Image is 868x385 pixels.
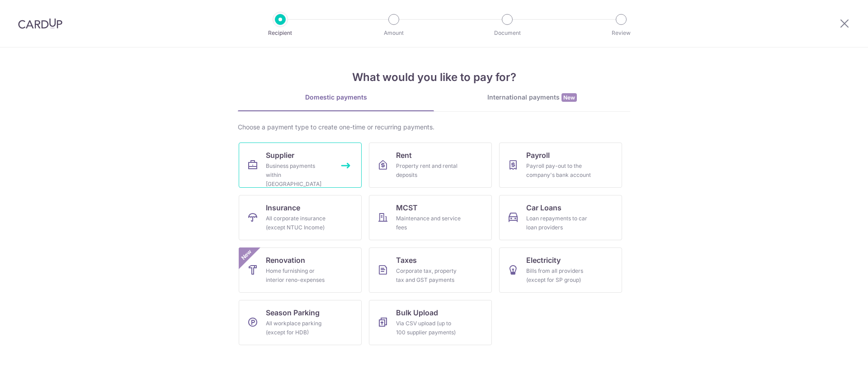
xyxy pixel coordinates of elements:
[369,143,492,188] a: RentProperty rent and rental deposits
[561,93,577,102] span: New
[266,255,305,266] span: Renovation
[396,150,412,161] span: Rent
[526,214,591,232] div: Loan repayments to car loan providers
[18,18,62,29] img: CardUp
[499,195,622,240] a: Car LoansLoan repayments to car loan providers
[396,214,461,232] div: Maintenance and service fees
[588,29,655,38] p: Review
[526,266,591,285] div: Bills from all providers (except for SP group)
[247,29,314,38] p: Recipient
[499,247,622,293] a: ElectricityBills from all providers (except for SP group)
[526,150,550,161] span: Payroll
[239,247,362,293] a: RenovationHome furnishing or interior reno-expensesNew
[239,300,362,345] a: Season ParkingAll workplace parking (except for HDB)
[396,319,461,337] div: Via CSV upload (up to 100 supplier payments)
[434,93,630,102] div: International payments
[396,307,438,318] span: Bulk Upload
[238,69,630,86] h4: What would you like to pay for?
[266,307,320,318] span: Season Parking
[526,255,561,266] span: Electricity
[266,214,331,232] div: All corporate insurance (except NTUC Income)
[266,266,331,285] div: Home furnishing or interior reno-expenses
[266,202,300,213] span: Insurance
[526,162,591,180] div: Payroll pay-out to the company's bank account
[396,255,417,266] span: Taxes
[369,195,492,240] a: MCSTMaintenance and service fees
[266,150,294,161] span: Supplier
[239,143,362,188] a: SupplierBusiness payments within [GEOGRAPHIC_DATA]
[239,195,362,240] a: InsuranceAll corporate insurance (except NTUC Income)
[396,266,461,285] div: Corporate tax, property tax and GST payments
[369,247,492,293] a: TaxesCorporate tax, property tax and GST payments
[266,319,331,337] div: All workplace parking (except for HDB)
[474,29,541,38] p: Document
[238,123,630,132] div: Choose a payment type to create one-time or recurring payments.
[369,300,492,345] a: Bulk UploadVia CSV upload (up to 100 supplier payments)
[499,143,622,188] a: PayrollPayroll pay-out to the company's bank account
[238,93,434,102] div: Domestic payments
[239,247,254,262] span: New
[360,29,427,38] p: Amount
[396,162,461,180] div: Property rent and rental deposits
[266,162,331,189] div: Business payments within [GEOGRAPHIC_DATA]
[396,202,418,213] span: MCST
[526,202,561,213] span: Car Loans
